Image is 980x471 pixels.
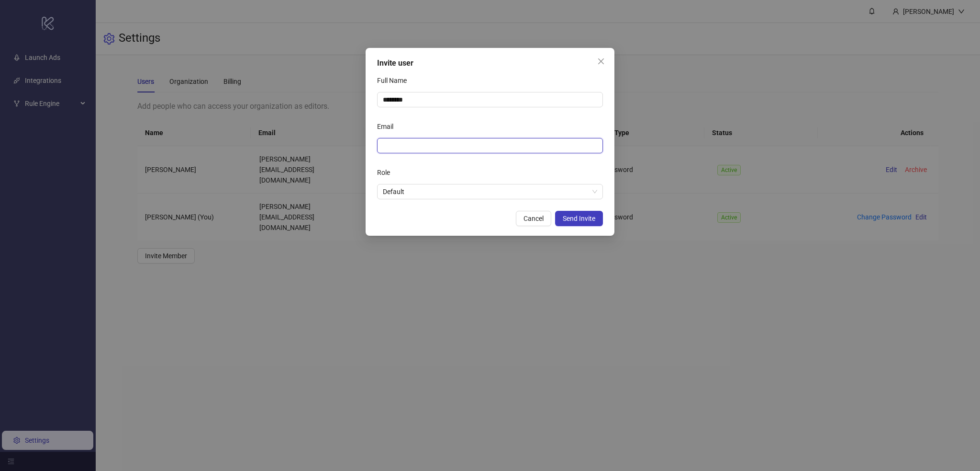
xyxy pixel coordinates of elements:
[377,165,396,180] label: Role
[523,215,544,222] span: Cancel
[555,211,603,226] button: Send Invite
[516,211,551,226] button: Cancel
[383,184,597,199] span: Default
[377,119,400,134] label: Email
[593,54,609,69] button: Close
[563,215,595,222] span: Send Invite
[597,57,605,65] span: close
[383,140,595,151] input: Email
[377,57,603,69] div: Invite user
[377,73,413,88] label: Full Name
[377,92,603,107] input: Organization name Full Name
